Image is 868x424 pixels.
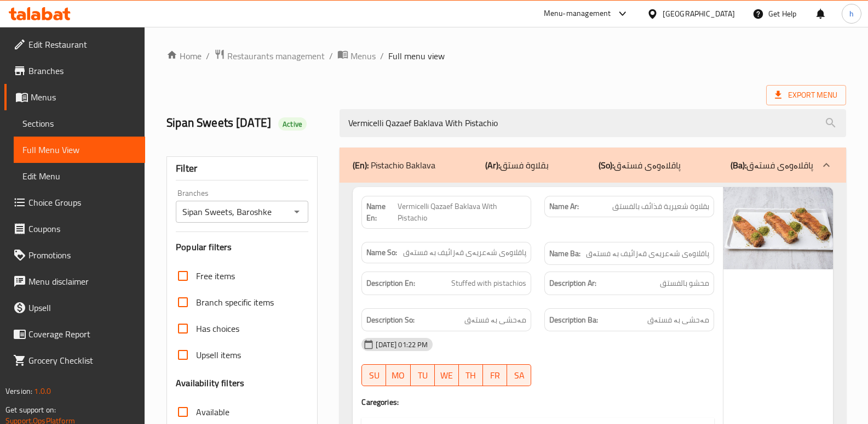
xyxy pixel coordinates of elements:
span: Export Menu [766,85,846,105]
span: WE [439,368,455,383]
li: / [380,49,384,63]
span: Upsell [28,301,136,314]
span: Vermicelli Qazaef Baklava With Pistachio [398,201,527,224]
nav: breadcrumb [166,49,846,63]
button: Open [289,204,304,219]
a: Upsell [4,295,145,321]
span: پاقلاوەی شەعریەی قەزائیف بە فستەق [586,247,709,261]
b: (En): [353,157,369,173]
span: Menu disclaimer [28,275,136,288]
strong: Description Ar: [549,276,596,290]
button: SA [507,364,531,386]
span: مەحشی بە فستەق [647,313,709,327]
span: Sections [22,117,136,130]
span: TU [415,368,430,383]
span: FR [487,368,503,383]
button: SU [361,364,386,386]
span: Choice Groups [28,196,136,209]
h2: Sipan Sweets [DATE] [166,115,326,131]
span: [DATE] 01:22 PM [371,340,432,350]
button: TH [459,364,483,386]
a: Choice Groups [4,189,145,216]
b: (Ba): [731,157,746,173]
strong: Description Ba: [549,313,598,327]
a: Sections [14,110,145,137]
h3: Popular filters [176,241,308,253]
b: (So): [599,157,614,173]
a: Menus [337,49,376,63]
p: Pistachio Baklava [353,159,435,172]
span: Export Menu [775,88,837,102]
span: Free items [196,269,235,282]
li: / [329,49,333,63]
span: Full menu view [388,49,445,63]
a: Edit Menu [14,163,145,189]
span: بقلاوة شعيرية قذائف بالفستق [612,201,709,212]
div: Filter [176,157,308,180]
a: Home [166,49,202,63]
a: Grocery Checklist [4,347,145,374]
a: Promotions [4,242,145,268]
a: Menu disclaimer [4,268,145,295]
p: بقلاوة فستق [485,159,549,172]
button: MO [386,364,410,386]
span: h [849,8,854,20]
span: Restaurants management [227,49,325,63]
span: پاقلاوەی شەعریەی قەزائیف بە فستەق [403,247,526,258]
span: Edit Restaurant [28,38,136,51]
button: WE [435,364,459,386]
span: MO [390,368,406,383]
a: Edit Restaurant [4,31,145,58]
strong: Name So: [366,247,397,258]
h4: Caregories: [361,397,714,408]
span: Coverage Report [28,327,136,341]
span: Menus [31,91,136,104]
span: Has choices [196,322,239,335]
h3: Availability filters [176,377,244,389]
div: (En): Pistachio Baklava(Ar):بقلاوة فستق(So):پاقلاەوەی فستەق(Ba):پاقلاەوەی فستەق [340,148,846,183]
strong: Name Ba: [549,247,580,261]
span: Get support on: [5,403,56,417]
a: Menus [4,84,145,110]
a: Coverage Report [4,321,145,347]
span: Stuffed with pistachios [451,276,526,290]
span: Coupons [28,222,136,235]
strong: Description So: [366,313,415,327]
input: search [340,109,846,137]
span: TH [463,368,479,383]
div: Active [278,117,307,131]
div: [GEOGRAPHIC_DATA] [663,8,735,20]
li: / [206,49,210,63]
span: مەحشی بە فستەق [464,313,526,327]
span: 1.0.0 [34,384,51,398]
p: پاقلاەوەی فستەق [731,159,813,172]
a: Restaurants management [214,49,325,63]
span: Branch specific items [196,296,274,309]
span: Upsell items [196,348,241,361]
strong: Name Ar: [549,201,579,212]
p: پاقلاەوەی فستەق [599,159,681,172]
img: 2021-09-05-iraq-duho_637677495218801202.jpg [723,187,833,269]
span: SU [366,368,382,383]
span: Branches [28,64,136,77]
a: Branches [4,58,145,84]
span: Edit Menu [22,169,136,183]
strong: Description En: [366,276,415,290]
span: Grocery Checklist [28,354,136,367]
span: محشو بالفستق [660,276,709,290]
a: Full Menu View [14,137,145,163]
strong: Name En: [366,201,397,224]
span: Active [278,119,307,129]
a: Coupons [4,216,145,242]
b: (Ar): [485,157,500,173]
span: Available [196,405,229,419]
div: Menu-management [544,7,611,20]
span: Full Menu View [22,143,136,156]
button: FR [483,364,507,386]
span: SA [511,368,527,383]
button: TU [411,364,435,386]
span: Menus [350,49,376,63]
span: Promotions [28,248,136,262]
span: Version: [5,384,32,398]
